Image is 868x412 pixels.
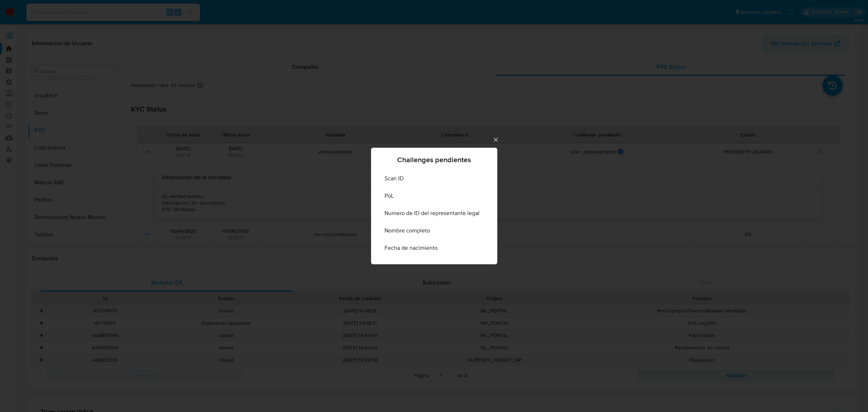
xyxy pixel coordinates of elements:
[384,175,404,182] span: Scan ID
[384,227,430,234] span: Nombre completo
[384,210,480,217] span: Numero de ID del representante legal
[492,136,499,143] button: Cerrar
[371,148,497,264] div: Challenges pendientes
[379,170,490,257] ul: Challenges list
[397,156,471,163] span: Challenges pendientes
[384,192,394,199] span: PoL
[384,244,438,252] span: Fecha de nacimiento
